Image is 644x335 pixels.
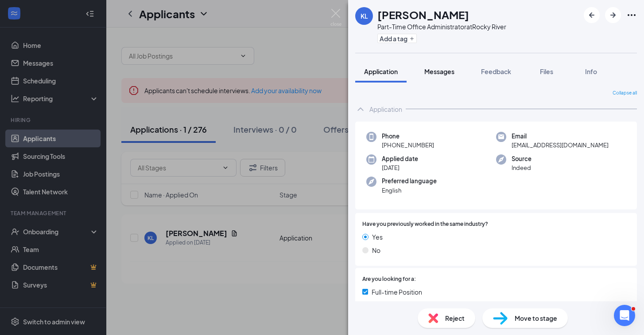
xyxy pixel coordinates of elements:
[608,10,618,20] svg: ArrowRight
[424,67,454,75] span: Messages
[481,67,511,75] span: Feedback
[382,132,434,141] span: Phone
[369,105,402,114] div: Application
[512,141,609,150] span: [EMAIL_ADDRESS][DOMAIN_NAME]
[382,177,437,185] span: Preferred language
[605,7,621,23] button: ArrowRight
[540,67,553,75] span: Files
[382,163,418,172] span: [DATE]
[382,141,434,150] span: [PHONE_NUMBER]
[585,67,597,75] span: Info
[512,163,531,172] span: Indeed
[626,10,637,20] svg: Ellipses
[372,245,380,255] span: No
[362,220,488,229] span: Have you previously worked in the same industry?
[512,154,531,163] span: Source
[361,12,368,20] div: KL
[445,313,465,323] span: Reject
[372,287,422,297] span: Full-time Position
[372,232,383,242] span: Yes
[586,10,597,20] svg: ArrowLeftNew
[382,154,418,163] span: Applied date
[364,67,398,75] span: Application
[614,305,635,326] iframe: Intercom live chat
[372,300,424,310] span: Part-time Position
[382,186,437,195] span: English
[584,7,600,23] button: ArrowLeftNew
[409,36,415,41] svg: Plus
[362,275,416,284] span: Are you looking for a:
[613,90,637,97] span: Collapse all
[355,104,366,114] svg: ChevronUp
[377,7,469,22] h1: [PERSON_NAME]
[377,22,506,31] div: Part-Time Office Administrator at Rocky River
[377,34,417,43] button: PlusAdd a tag
[512,132,609,141] span: Email
[515,313,557,323] span: Move to stage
